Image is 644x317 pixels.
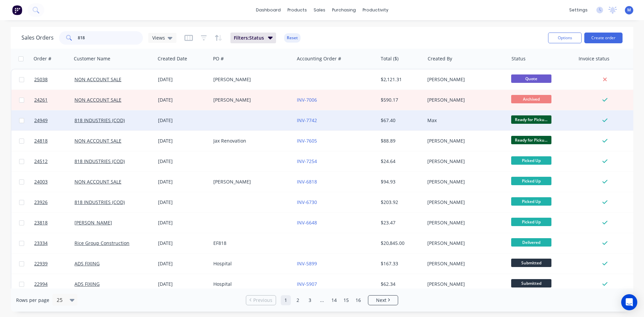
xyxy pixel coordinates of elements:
[74,138,121,144] a: NON ACCOUNT SALE
[158,97,208,103] div: [DATE]
[158,158,208,165] div: [DATE]
[213,76,288,83] div: [PERSON_NAME]
[511,259,551,267] span: Submitted
[548,33,582,43] button: Options
[427,76,502,83] div: [PERSON_NAME]
[34,281,48,287] span: 22994
[427,219,502,226] div: [PERSON_NAME]
[297,281,317,287] a: INV-5907
[297,97,317,103] a: INV-7006
[428,55,452,62] div: Created By
[427,158,502,165] div: [PERSON_NAME]
[427,178,502,185] div: [PERSON_NAME]
[34,97,48,103] span: 24261
[158,281,208,287] div: [DATE]
[317,295,327,305] a: Jump forward
[381,76,420,83] div: $2,121.31
[427,138,502,144] div: [PERSON_NAME]
[293,295,303,305] a: Page 2
[297,178,317,185] a: INV-6818
[511,279,551,287] span: Submitted
[253,5,284,15] a: dashboard
[329,295,339,305] a: Page 14
[511,238,551,247] span: Delivered
[158,199,208,206] div: [DATE]
[427,199,502,206] div: [PERSON_NAME]
[511,115,551,124] span: Ready for Picku...
[427,117,502,124] div: Max
[34,172,74,192] a: 24003
[584,33,623,43] button: Create order
[511,136,551,144] span: Ready for Picku...
[74,76,121,83] a: NON ACCOUNT SALE
[74,55,110,62] div: Customer Name
[34,274,74,294] a: 22994
[297,260,317,267] a: INV-5899
[34,219,48,226] span: 23818
[34,254,74,274] a: 22939
[34,131,74,151] a: 24818
[158,55,187,62] div: Created Date
[234,35,264,41] span: Filters: Status
[511,95,551,103] span: Archived
[158,260,208,267] div: [DATE]
[34,110,74,130] a: 24949
[213,97,288,103] div: [PERSON_NAME]
[34,117,48,124] span: 24949
[284,33,301,43] button: Reset
[566,5,591,15] div: settings
[579,55,609,62] div: Invoice status
[34,151,74,171] a: 24512
[297,117,317,123] a: INV-7742
[158,76,208,83] div: [DATE]
[213,240,288,247] div: EF818
[253,297,272,304] span: Previous
[376,297,386,304] span: Next
[34,213,74,233] a: 23818
[34,233,74,253] a: 23334
[243,295,401,305] ul: Pagination
[74,219,112,226] a: [PERSON_NAME]
[246,297,276,304] a: Previous page
[34,158,48,165] span: 24512
[74,199,125,205] a: 818 INDUSTRIES (COD)
[34,192,74,212] a: 23926
[34,69,74,90] a: 25038
[213,260,288,267] div: Hospital
[34,138,48,144] span: 24818
[381,260,420,267] div: $167.33
[381,97,420,103] div: $590.17
[74,178,121,185] a: NON ACCOUNT SALE
[74,240,129,246] a: Rice Group Construction
[297,158,317,164] a: INV-7254
[511,218,551,226] span: Picked Up
[627,7,631,13] span: M
[213,281,288,287] div: Hospital
[21,35,54,41] h1: Sales Orders
[34,240,48,247] span: 23334
[78,31,143,45] input: Search...
[297,138,317,144] a: INV-7605
[284,5,310,15] div: products
[34,260,48,267] span: 22939
[74,260,100,267] a: ADS FIXING
[158,219,208,226] div: [DATE]
[158,240,208,247] div: [DATE]
[74,117,125,123] a: 818 INDUSTRIES (COD)
[381,281,420,287] div: $62.34
[512,55,526,62] div: Status
[74,281,100,287] a: ADS FIXING
[381,199,420,206] div: $203.92
[511,156,551,165] span: Picked Up
[230,33,276,43] button: Filters:Status
[34,199,48,206] span: 23926
[297,219,317,226] a: INV-6648
[329,5,359,15] div: purchasing
[34,55,51,62] div: Order #
[297,199,317,205] a: INV-6730
[353,295,363,305] a: Page 16
[16,297,49,304] span: Rows per page
[158,178,208,185] div: [DATE]
[158,117,208,124] div: [DATE]
[381,117,420,124] div: $67.40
